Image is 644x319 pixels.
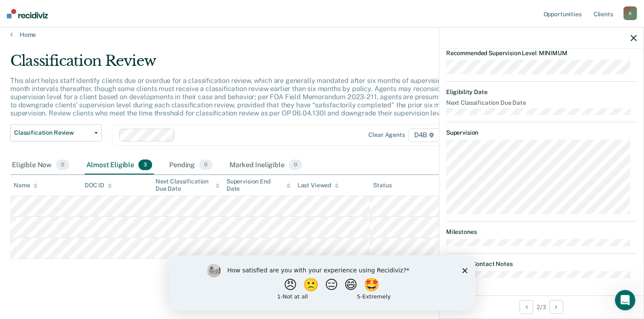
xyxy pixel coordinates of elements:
div: Eligible Now [10,156,71,175]
span: 0 [199,159,212,171]
div: Next Classification Due Date [156,178,220,192]
dt: Recommended Supervision Level MINIMUM [446,50,637,57]
div: Clear agents [369,131,405,139]
span: • [537,50,539,56]
div: Name [14,182,38,189]
dt: Relevant Contact Notes [446,260,637,268]
div: Status [373,182,391,189]
iframe: Survey by Kim from Recidiviz [169,255,475,310]
span: D4B [409,128,440,142]
div: Last Viewed [297,182,339,189]
img: Recidiviz [7,9,48,18]
span: 0 [289,159,302,171]
button: Next Opportunity [550,300,563,314]
a: Home [10,31,634,38]
span: Classification Review [14,129,91,136]
div: S [623,6,637,20]
dt: Eligibility Date [446,89,637,96]
div: Classification Review [10,52,493,77]
div: 2 / 3 [439,295,644,318]
dt: Next Classification Due Date [446,99,637,106]
div: Marked Ineligible [228,156,304,175]
div: Supervision End Date [226,178,291,192]
div: Almost Eligible [85,156,154,175]
dt: Supervision [446,129,637,136]
div: DOC ID [85,182,112,189]
span: 0 [56,159,69,171]
dt: Milestones [446,228,637,236]
span: 3 [138,159,152,171]
iframe: Intercom live chat [615,290,635,310]
button: Previous Opportunity [520,300,533,314]
p: This alert helps staff identify clients due or overdue for a classification review, which are gen... [10,77,488,118]
div: Pending [168,156,214,175]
